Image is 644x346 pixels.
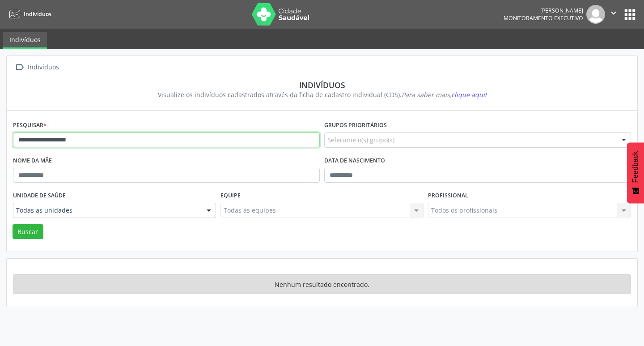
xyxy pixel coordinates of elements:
[622,7,638,22] button: apps
[631,151,640,183] span: Feedback
[16,206,198,215] span: Todas as unidades
[627,142,644,203] button: Feedback - Mostrar pesquisa
[609,8,619,18] i: 
[220,189,241,203] label: Equipe
[26,61,60,74] div: Indivíduos
[13,61,26,74] i: 
[13,224,43,239] button: Buscar
[605,5,622,24] button: 
[3,32,47,49] a: Indivíduos
[324,154,385,168] label: Data de nascimento
[19,80,625,90] div: Indivíduos
[24,10,51,18] span: Indivíduos
[451,90,487,99] span: clique aqui!
[13,189,66,203] label: Unidade de saúde
[13,61,60,74] a:  Indivíduos
[324,119,387,132] label: Grupos prioritários
[327,135,394,145] span: Selecione o(s) grupo(s)
[402,90,487,99] i: Para saber mais,
[6,7,51,21] a: Indivíduos
[504,7,583,14] div: [PERSON_NAME]
[13,274,631,294] div: Nenhum resultado encontrado.
[19,90,625,99] div: Visualize os indivíduos cadastrados através da ficha de cadastro individual (CDS).
[13,154,52,168] label: Nome da mãe
[428,189,468,203] label: Profissional
[586,5,605,24] img: img
[13,119,47,132] label: Pesquisar
[504,14,583,22] span: Monitoramento Executivo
